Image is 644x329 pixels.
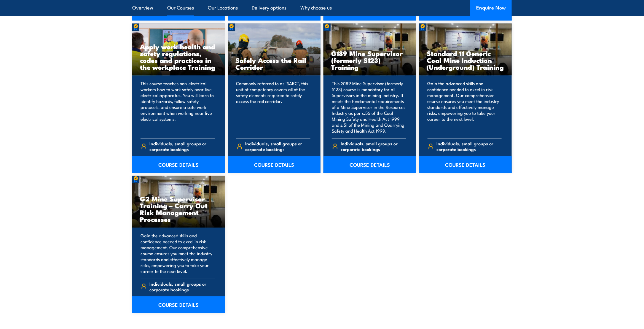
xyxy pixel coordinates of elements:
[331,50,409,70] h3: G189 Mine Supervisor (formerly S123) Training
[228,156,321,173] a: COURSE DETAILS
[323,156,416,173] a: COURSE DETAILS
[428,80,502,134] p: Gain the advanced skills and confidence needed to excel in risk management. Our comprehensive cou...
[436,141,502,152] span: Individuals, small groups or corporate bookings
[132,296,225,313] a: COURSE DETAILS
[427,50,504,70] h3: Standard 11 Generic Coal Mine Induction (Underground) Training
[150,141,215,152] span: Individuals, small groups or corporate bookings
[419,156,512,173] a: COURSE DETAILS
[140,43,217,70] h3: Apply work health and safety regulations, codes and practices in the workplace Training
[150,281,215,292] span: Individuals, small groups or corporate bookings
[141,233,215,274] p: Gain the advanced skills and confidence needed to excel in risk management. Our comprehensive cou...
[132,156,225,173] a: COURSE DETAILS
[236,80,311,134] p: Commonly referred to as 'SARC', this unit of competency covers all of the safety elements require...
[236,57,313,70] h3: Safely Access the Rail Corridor
[341,141,406,152] span: Individuals, small groups or corporate bookings
[141,80,215,134] p: This course teaches non-electrical workers how to work safely near live electrical apparatus. You...
[332,80,406,134] p: This G189 Mine Supervisor (formerly S123) course is mandatory for all Supervisors in the mining i...
[245,141,310,152] span: Individuals, small groups or corporate bookings
[140,195,217,222] h3: G2 Mine Supervisor Training – Carry Out Risk Management Processes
